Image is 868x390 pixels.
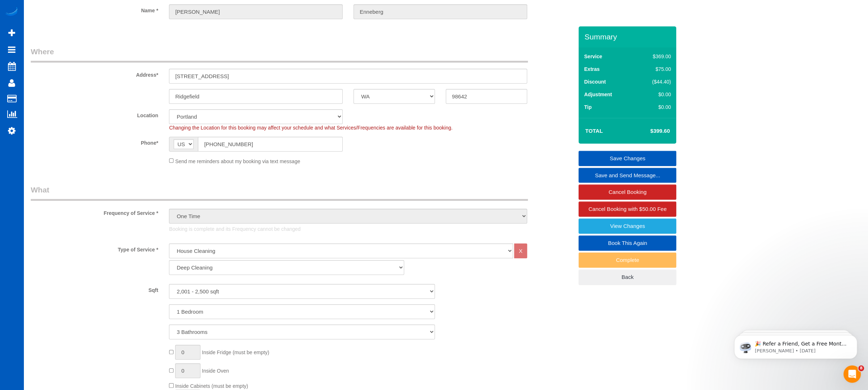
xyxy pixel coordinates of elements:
h3: Summary [584,33,673,41]
label: Discount [584,78,606,85]
a: Save Changes [579,151,676,166]
span: Changing the Location for this booking may affect your schedule and what Services/Frequencies are... [169,125,452,131]
input: City* [169,89,343,104]
iframe: Intercom notifications message [723,320,868,370]
div: $0.00 [637,103,671,111]
label: Frequency of Service * [25,207,164,217]
label: Location [25,109,164,119]
a: Cancel Booking [579,185,676,200]
p: Booking is complete and its Frequency cannot be changed [169,225,527,233]
input: Phone* [198,137,343,152]
span: Inside Cabinets (must be empty) [175,383,248,389]
a: Book This Again [579,236,676,251]
div: $75.00 [637,65,671,73]
input: Zip Code* [446,89,527,104]
input: Last Name* [353,4,527,19]
input: First Name* [169,4,343,19]
label: Address* [25,69,164,79]
label: Extras [584,65,600,73]
label: Name * [25,4,164,14]
legend: Where [31,46,528,63]
a: Back [579,270,676,285]
strong: Total [585,128,603,134]
p: Message from Ellie, sent 1w ago [31,28,125,34]
label: Sqft [25,284,164,294]
label: Tip [584,103,592,111]
h4: $399.60 [628,128,670,134]
span: 8 [858,365,864,371]
iframe: Intercom live chat [843,365,861,383]
a: View Changes [579,219,676,234]
div: $369.00 [637,53,671,60]
legend: What [31,185,528,201]
label: Adjustment [584,91,612,98]
span: Inside Fridge (must be empty) [202,349,269,355]
label: Type of Service * [25,243,164,253]
span: Inside Oven [202,368,229,374]
span: Cancel Booking with $50.00 Fee [588,206,666,212]
a: Save and Send Message... [579,168,676,183]
label: Phone* [25,137,164,147]
img: Automaid Logo [4,7,19,17]
div: $0.00 [637,91,671,98]
span: 🎉 Refer a Friend, Get a Free Month! 🎉 Love Automaid? Share the love! When you refer a friend who ... [31,21,124,99]
div: ($44.40) [637,78,671,85]
label: Service [584,53,602,60]
a: Cancel Booking with $50.00 Fee [579,202,676,217]
span: Send me reminders about my booking via text message [175,158,300,164]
